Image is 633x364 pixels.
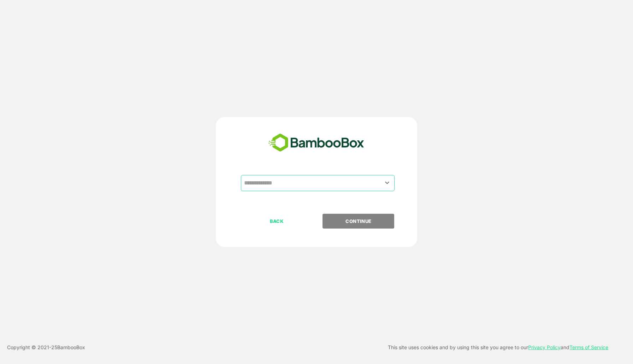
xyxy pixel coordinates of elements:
[528,344,561,350] a: Privacy Policy
[383,178,392,188] button: Open
[241,214,313,229] button: BACK
[265,131,368,154] img: bamboobox
[323,217,394,225] p: CONTINUE
[323,214,394,229] button: CONTINUE
[7,343,85,352] p: Copyright © 2021- 25 BambooBox
[569,344,608,350] a: Terms of Service
[388,343,608,352] p: This site uses cookies and by using this site you agree to our and
[242,217,312,225] p: BACK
